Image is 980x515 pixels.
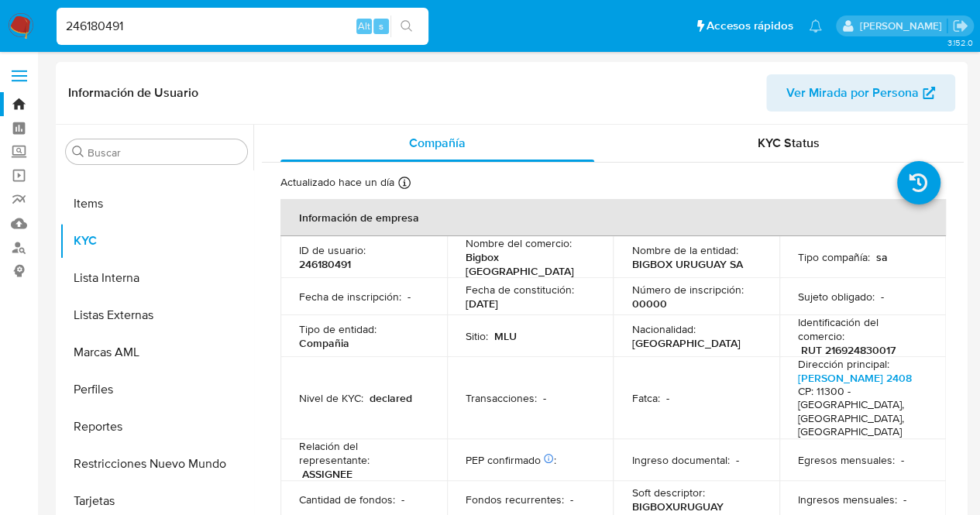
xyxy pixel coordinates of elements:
[735,453,738,467] p: -
[801,343,896,357] p: RUT 216924830017
[390,15,422,37] button: search-icon
[631,336,740,350] p: [GEOGRAPHIC_DATA]
[68,85,198,101] h1: Información de Usuario
[798,250,870,264] p: Tipo compañía :
[466,236,572,250] p: Nombre del comercio :
[60,259,253,297] button: Lista Interna
[631,322,695,336] p: Nacionalidad :
[299,336,349,350] p: Compañia
[631,500,723,513] p: BIGBOXURUGUAY
[370,391,412,405] p: declared
[299,439,428,467] p: Relación del representante :
[60,408,253,445] button: Reportes
[60,222,253,259] button: KYC
[280,199,946,236] th: Información de empresa
[881,290,884,304] p: -
[409,134,466,152] span: Compañía
[758,134,820,152] span: KYC Status
[631,283,743,297] p: Número de inscripción :
[379,19,383,33] span: s
[786,74,919,112] span: Ver Mirada por Persona
[543,391,546,405] p: -
[631,297,666,311] p: 00000
[809,19,822,33] a: Notificaciones
[707,18,793,34] span: Accesos rápidos
[299,257,351,271] p: 246180491
[631,243,738,257] p: Nombre de la entidad :
[72,146,84,158] button: Buscar
[299,290,401,304] p: Fecha de inscripción :
[570,493,573,506] p: -
[798,315,927,343] p: Identificación del comercio :
[876,250,888,264] p: sa
[88,146,241,160] input: Buscar
[665,391,669,405] p: -
[798,370,912,386] a: [PERSON_NAME] 2408
[952,18,968,34] a: Salir
[798,453,895,467] p: Egresos mensuales :
[798,357,889,371] p: Dirección principal :
[60,185,253,222] button: Items
[798,385,921,439] h4: CP: 11300 - [GEOGRAPHIC_DATA], [GEOGRAPHIC_DATA], [GEOGRAPHIC_DATA]
[299,322,377,336] p: Tipo de entidad :
[299,243,366,257] p: ID de usuario :
[60,371,253,408] button: Perfiles
[494,329,517,343] p: MLU
[466,250,589,278] p: Bigbox [GEOGRAPHIC_DATA]
[466,329,488,343] p: Sitio :
[798,290,875,304] p: Sujeto obligado :
[631,453,729,467] p: Ingreso documental :
[903,493,906,506] p: -
[407,290,411,304] p: -
[631,257,742,271] p: BIGBOX URUGUAY SA
[401,493,404,506] p: -
[466,493,564,506] p: Fondos recurrentes :
[60,297,253,334] button: Listas Externas
[766,74,955,112] button: Ver Mirada por Persona
[466,453,556,467] p: PEP confirmado :
[466,297,498,311] p: [DATE]
[358,19,370,33] span: Alt
[631,486,704,500] p: Soft descriptor :
[466,283,574,297] p: Fecha de constitución :
[631,391,659,405] p: Fatca :
[280,175,394,190] p: Actualizado hace un día
[299,391,363,405] p: Nivel de KYC :
[901,453,904,467] p: -
[466,391,537,405] p: Transacciones :
[60,334,253,371] button: Marcas AML
[299,493,395,506] p: Cantidad de fondos :
[798,493,897,506] p: Ingresos mensuales :
[302,467,352,481] p: ASSIGNEE
[60,445,253,482] button: Restricciones Nuevo Mundo
[57,16,428,36] input: Buscar usuario o caso...
[859,19,947,33] p: agostina.bazzano@mercadolibre.com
